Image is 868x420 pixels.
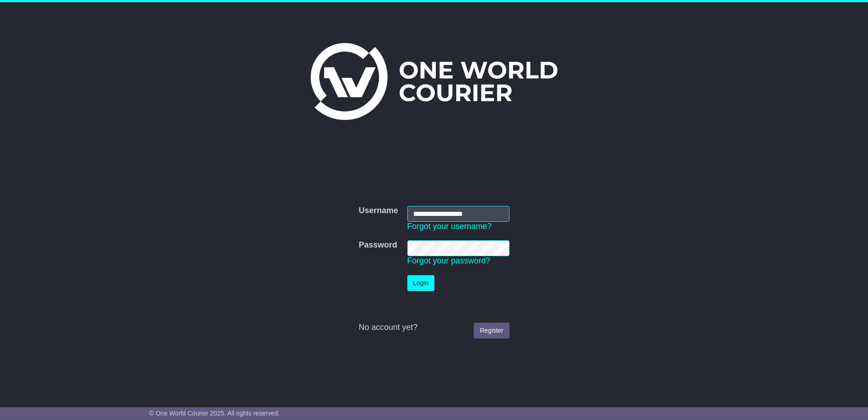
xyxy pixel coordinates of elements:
label: Password [359,240,397,250]
img: One World [311,43,557,120]
a: Forgot your password? [407,256,491,265]
a: Register [474,323,509,339]
div: No account yet? [359,323,509,333]
span: © One World Courier 2025. All rights reserved. [149,410,280,417]
button: Login [407,275,434,291]
label: Username [359,206,398,216]
a: Forgot your username? [407,222,492,231]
